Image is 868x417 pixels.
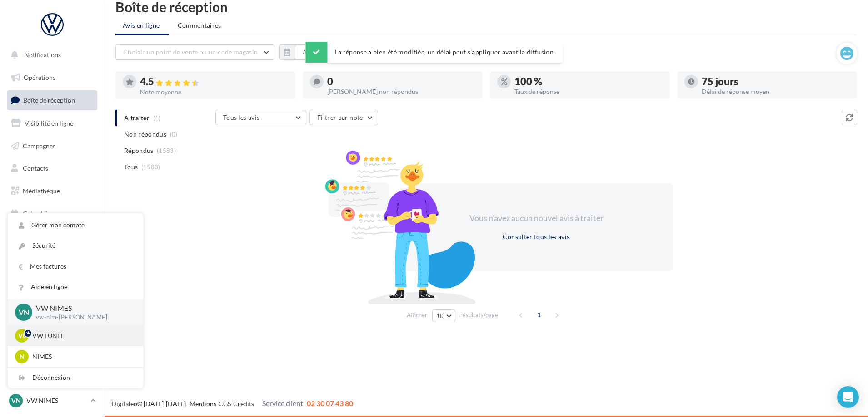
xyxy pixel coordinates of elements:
[309,110,378,125] button: Filtrer par note
[702,77,850,87] div: 75 jours
[8,256,143,277] a: Mes factures
[140,89,288,95] div: Note moyenne
[432,309,455,322] button: 10
[279,44,334,60] button: Au total
[115,44,274,60] button: Choisir un point de vente ou un code magasin
[23,187,60,195] span: Médiathèque
[5,257,99,284] a: Campagnes DataOnDemand
[23,96,75,104] span: Boîte de réception
[215,110,306,125] button: Tous les avis
[23,210,53,217] span: Calendrier
[8,277,143,297] a: Aide en ligne
[170,131,178,138] span: (0)
[24,74,55,81] span: Opérations
[26,396,87,405] p: VW NIMES
[25,119,73,127] span: Visibilité en ligne
[233,400,254,407] a: Crédits
[5,45,95,64] button: Notifications
[141,163,160,171] span: (1583)
[436,312,444,319] span: 10
[5,159,99,178] a: Contacts
[5,137,99,156] a: Campagnes
[407,311,427,319] span: Afficher
[327,88,475,95] div: [PERSON_NAME] non répondus
[8,215,143,235] a: Gérer mon compte
[460,311,498,319] span: résultats/page
[36,314,129,322] p: vw-nim-[PERSON_NAME]
[5,68,99,87] a: Opérations
[36,303,129,314] p: VW NIMES
[178,21,221,30] span: Commentaires
[223,113,260,121] span: Tous les avis
[157,147,176,154] span: (1583)
[5,226,99,253] a: PLV et print personnalisable
[19,307,29,318] span: VN
[499,231,573,242] button: Consulter tous les avis
[514,88,663,95] div: Taux de réponse
[11,396,21,405] span: VN
[190,400,216,407] a: Mentions
[532,308,546,322] span: 1
[24,51,61,59] span: Notifications
[307,399,353,407] span: 02 30 07 43 80
[5,204,99,223] a: Calendrier
[7,392,97,409] a: VN VW NIMES
[140,77,288,87] div: 4.5
[219,400,231,407] a: CGS
[32,352,132,361] p: NIMES
[458,212,614,224] div: Vous n'avez aucun nouvel avis à traiter
[18,331,26,340] span: VL
[23,164,48,172] span: Contacts
[837,386,859,408] div: Open Intercom Messenger
[124,130,166,139] span: Non répondus
[514,77,663,87] div: 100 %
[20,352,25,361] span: N
[8,368,143,388] div: Déconnexion
[5,182,99,201] a: Médiathèque
[123,48,258,56] span: Choisir un point de vente ou un code magasin
[111,400,137,407] a: Digitaleo
[262,399,303,407] span: Service client
[23,142,55,149] span: Campagnes
[111,400,353,407] span: © [DATE]-[DATE] - - -
[8,235,143,256] a: Sécurité
[702,88,850,95] div: Délai de réponse moyen
[327,77,475,87] div: 0
[5,114,99,133] a: Visibilité en ligne
[124,146,154,155] span: Répondus
[306,42,563,63] div: La réponse a bien été modifiée, un délai peut s’appliquer avant la diffusion.
[5,90,99,110] a: Boîte de réception
[32,331,132,340] p: VW LUNEL
[124,162,138,172] span: Tous
[295,44,334,60] button: Au total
